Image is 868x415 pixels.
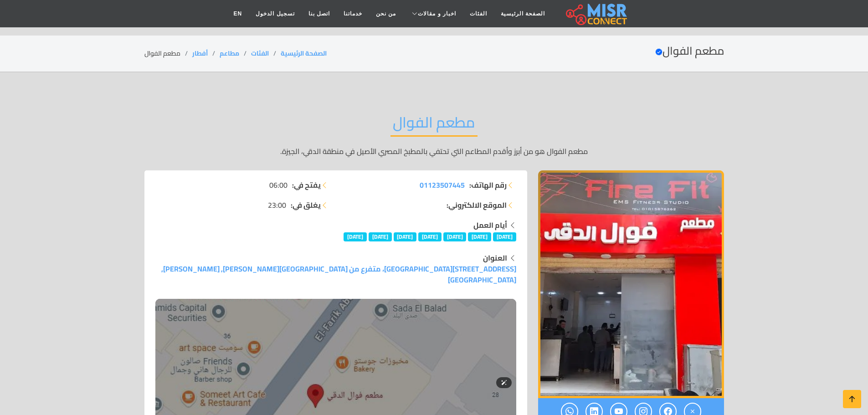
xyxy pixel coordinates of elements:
[394,232,417,241] span: [DATE]
[369,232,392,241] span: [DATE]
[291,200,321,210] strong: يغلق في:
[443,232,467,241] span: [DATE]
[337,5,369,22] a: خدماتنا
[655,48,663,56] svg: Verified account
[292,179,321,190] strong: يفتح في:
[269,179,288,190] span: 06:00
[494,5,552,22] a: الصفحة الرئيسية
[390,113,478,137] h2: مطعم الفوال
[268,200,286,210] span: 23:00
[463,5,494,22] a: الفئات
[418,232,442,241] span: [DATE]
[447,200,507,210] strong: الموقع الالكتروني:
[344,232,367,241] span: [DATE]
[144,146,724,157] p: مطعم الفوال هو من أبرز وأقدم المطاعم التي تحتفي بالمطبخ المصري الأصيل في منطقة الدقي، الجيزة.
[302,5,337,22] a: اتصل بنا
[655,45,724,58] h2: مطعم الفوال
[493,232,516,241] span: [DATE]
[566,2,627,25] img: main.misr_connect
[192,47,208,59] a: أفطار
[369,5,403,22] a: من نحن
[469,179,507,190] strong: رقم الهاتف:
[538,170,724,398] div: 1 / 1
[420,178,465,192] span: 01123507445
[538,170,724,398] img: مطعم الفوال
[281,47,327,59] a: الصفحة الرئيسية
[420,179,465,190] a: 01123507445
[473,218,507,232] strong: أيام العمل
[144,49,192,58] li: مطعم الفوال
[483,251,507,265] strong: العنوان
[249,5,301,22] a: تسجيل الدخول
[251,47,269,59] a: الفئات
[403,5,463,22] a: اخبار و مقالات
[227,5,249,22] a: EN
[220,47,239,59] a: مطاعم
[468,232,491,241] span: [DATE]
[418,10,456,18] span: اخبار و مقالات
